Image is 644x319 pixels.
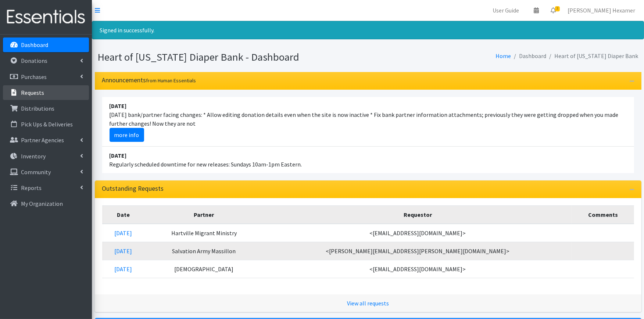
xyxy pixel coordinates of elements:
p: Distributions [21,105,54,112]
li: Heart of [US_STATE] Diaper Bank [547,51,638,61]
p: My Organization [21,200,63,207]
td: <[PERSON_NAME][EMAIL_ADDRESS][PERSON_NAME][DOMAIN_NAME]> [264,242,572,260]
small: from Human Essentials [146,77,196,84]
a: more info [110,128,144,142]
a: [DATE] [114,265,132,273]
a: Purchases [3,69,89,84]
a: My Organization [3,196,89,211]
p: Reports [21,184,42,191]
th: Partner [144,205,264,224]
a: [DATE] [114,247,132,255]
td: [DEMOGRAPHIC_DATA] [144,260,264,278]
a: Distributions [3,101,89,116]
li: [DATE] bank/partner facing changes: * Allow editing donation details even when the site is now in... [102,97,634,147]
a: View all requests [347,300,389,307]
a: Reports [3,180,89,195]
p: Inventory [21,153,46,160]
p: Purchases [21,73,47,80]
a: Inventory [3,149,89,164]
p: Community [21,168,51,176]
li: Regularly scheduled downtime for new releases: Sundays 10am-1pm Eastern. [102,147,634,173]
div: Signed in successfully. [92,21,644,39]
th: Requestor [264,205,572,224]
p: Requests [21,89,44,96]
a: Home [496,52,511,60]
a: 3 [545,3,562,18]
h1: Heart of [US_STATE] Diaper Bank - Dashboard [98,51,365,64]
td: Salvation Army Massillon [144,242,264,260]
td: Hartville Migrant Ministry [144,224,264,242]
a: [PERSON_NAME] Hexamer [562,3,641,18]
h3: Outstanding Requests [102,185,164,193]
p: Pick Ups & Deliveries [21,121,73,128]
td: <[EMAIL_ADDRESS][DOMAIN_NAME]> [264,224,572,242]
strong: [DATE] [110,102,127,110]
li: Dashboard [511,51,547,61]
p: Dashboard [21,41,48,49]
h3: Announcements [102,76,196,84]
a: User Guide [487,3,525,18]
th: Comments [572,205,634,224]
p: Donations [21,57,47,64]
a: Partner Agencies [3,133,89,147]
a: Donations [3,53,89,68]
a: Requests [3,85,89,100]
a: Dashboard [3,37,89,52]
p: Partner Agencies [21,136,64,144]
strong: [DATE] [110,152,127,159]
td: <[EMAIL_ADDRESS][DOMAIN_NAME]> [264,260,572,278]
a: Community [3,165,89,179]
span: 3 [555,6,560,11]
a: [DATE] [114,229,132,237]
a: Pick Ups & Deliveries [3,117,89,132]
th: Date [102,205,144,224]
img: HumanEssentials [3,5,89,29]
